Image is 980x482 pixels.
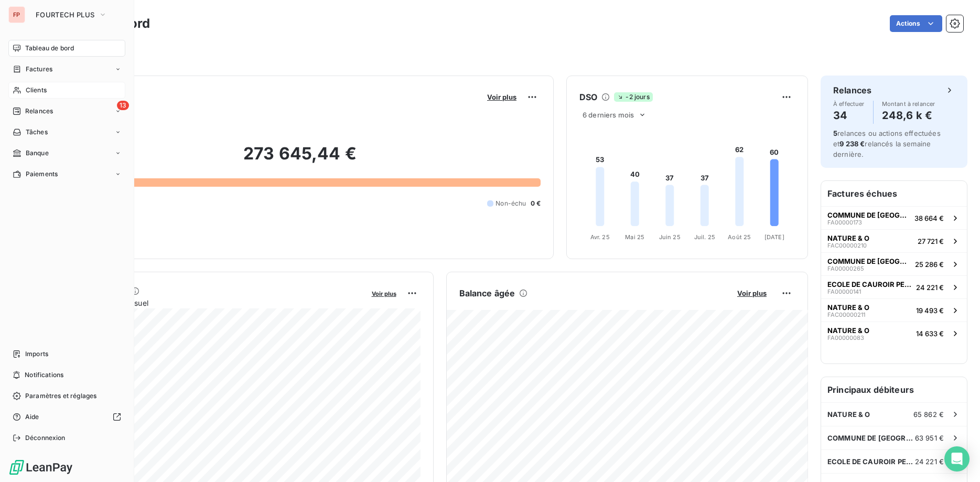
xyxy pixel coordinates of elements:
span: Déconnexion [25,433,66,443]
span: Factures [26,65,52,74]
span: 27 721 € [918,237,944,245]
tspan: Juin 25 [659,233,681,241]
span: -2 jours [614,92,652,102]
h6: Relances [833,84,871,97]
span: FA00000265 [827,265,864,272]
button: Voir plus [484,92,520,102]
span: Tâches [26,127,48,137]
button: NATURE & OFAC0000021027 721 € [821,229,967,252]
span: Tableau de bord [25,44,74,53]
span: À effectuer [833,101,865,107]
h2: 273 645,44 € [59,143,541,175]
button: COMMUNE DE [GEOGRAPHIC_DATA]-FA0000026525 286 € [821,252,967,275]
span: Paramètres et réglages [25,391,96,401]
span: ECOLE DE CAUROIR PERENN [827,280,912,288]
span: FA00000083 [827,335,864,341]
button: Actions [890,15,942,32]
span: Voir plus [372,290,396,297]
tspan: Août 25 [728,233,751,241]
span: Voir plus [487,93,516,101]
button: NATURE & OFA0000008314 633 € [821,322,967,345]
span: FA00000141 [827,288,861,295]
span: COMMUNE DE [GEOGRAPHIC_DATA]- [827,257,911,265]
button: NATURE & OFAC0000021119 493 € [821,298,967,322]
span: 5 [833,129,837,137]
button: Voir plus [734,288,770,298]
span: Clients [26,85,47,95]
h4: 248,6 k € [882,107,935,124]
button: COMMUNE DE [GEOGRAPHIC_DATA]-FA0000017338 664 € [821,206,967,229]
span: Montant à relancer [882,101,935,107]
span: 63 951 € [915,434,944,442]
span: 38 664 € [914,214,944,222]
span: Banque [26,148,49,158]
span: 6 derniers mois [583,111,634,119]
span: 13 [117,101,129,110]
span: Paiements [26,169,58,179]
span: Non-échu [496,199,526,208]
div: Open Intercom Messenger [944,446,970,472]
span: FOURTECH PLUS [36,10,94,19]
span: NATURE & O [827,303,869,312]
span: ECOLE DE CAUROIR PERENN [827,457,915,466]
a: Aide [8,409,125,425]
span: 14 633 € [916,329,944,338]
tspan: Avr. 25 [590,233,610,241]
tspan: [DATE] [764,233,784,241]
span: 0 € [531,199,541,208]
span: NATURE & O [827,410,870,419]
h6: Principaux débiteurs [821,377,967,402]
button: Voir plus [369,288,400,298]
button: ECOLE DE CAUROIR PERENNFA0000014124 221 € [821,275,967,298]
img: Logo LeanPay [8,459,73,476]
span: Aide [25,412,39,422]
span: COMMUNE DE [GEOGRAPHIC_DATA]- [827,211,910,219]
h6: Balance âgée [459,287,515,299]
span: Relances [25,106,53,116]
h4: 34 [833,107,865,124]
span: Notifications [25,370,63,380]
span: FAC00000211 [827,312,865,318]
span: 19 493 € [916,306,944,315]
span: relances ou actions effectuées et relancés la semaine dernière. [833,129,941,158]
span: 65 862 € [913,410,944,419]
tspan: Juil. 25 [694,233,715,241]
span: 25 286 € [915,260,944,269]
span: Voir plus [737,289,767,297]
span: FA00000173 [827,219,862,226]
span: 9 238 € [839,140,865,148]
span: Chiffre d'affaires mensuel [59,297,364,308]
span: Imports [25,349,48,359]
div: FP [8,6,25,23]
span: NATURE & O [827,234,869,242]
h6: DSO [579,91,597,103]
span: 24 221 € [915,457,944,466]
span: FAC00000210 [827,242,867,249]
tspan: Mai 25 [625,233,644,241]
span: COMMUNE DE [GEOGRAPHIC_DATA]- [827,434,915,442]
span: NATURE & O [827,326,869,335]
span: 24 221 € [916,283,944,292]
h6: Factures échues [821,181,967,206]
